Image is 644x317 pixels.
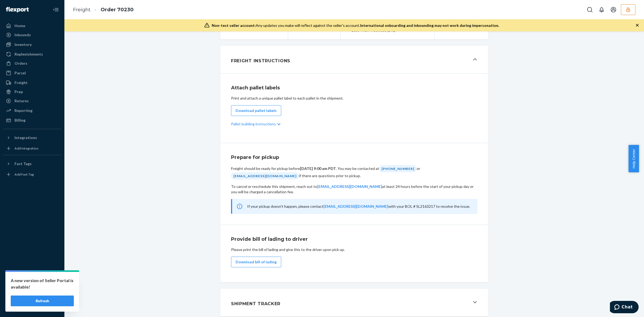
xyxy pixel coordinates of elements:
[596,4,607,15] button: Open notifications
[231,165,477,180] div: Freight should be ready for pickup before . You may be contacted at or if there are questions pri...
[14,70,26,76] div: Parcel
[3,69,61,77] a: Parcel
[6,7,29,12] img: Flexport logo
[231,58,290,64] h1: Freight Instructions
[212,23,256,28] span: Non-test seller account:
[3,302,61,311] button: Give Feedback
[69,2,138,18] ol: breadcrumbs
[379,165,417,172] div: [PHONE_NUMBER]
[3,170,61,179] a: Add Fast Tag
[73,7,90,13] a: Freight
[14,161,32,166] div: Fast Tags
[231,96,477,101] div: Print and attach a unique pallet label to each pallet in the shipment.
[14,118,25,123] div: Billing
[3,31,61,39] a: Inbounds
[231,184,477,195] div: To cancel or reschedule this shipment, reach out to at least 24 hours before the start of your pi...
[231,84,477,91] h1: Attach pallet labels
[220,46,488,73] button: Freight Instructions
[14,98,29,104] div: Returns
[231,172,299,180] div: [EMAIL_ADDRESS][DOMAIN_NAME]
[3,159,61,168] button: Fast Tags
[300,166,336,171] strong: [DATE] 9:00 am PDT
[220,289,488,316] button: Shipment Tracker
[231,116,477,132] div: Pallet building instructions
[50,4,61,15] button: Close Navigation
[14,61,27,66] div: Orders
[231,154,477,161] h1: Prepare for pickup
[3,88,61,96] a: Prep
[3,293,61,301] a: Help Center
[628,145,639,172] button: Help Center
[317,184,382,189] a: [EMAIL_ADDRESS][DOMAIN_NAME]
[101,7,134,13] a: Order 70230
[231,236,477,243] h1: Provide bill of lading to driver
[11,277,74,290] p: A new version of Seller Portal is available!
[3,97,61,105] a: Returns
[14,172,34,177] div: Add Fast Tag
[212,23,499,28] div: Any updates you make will reflect against the seller's account.
[608,4,619,15] button: Open account menu
[3,284,61,292] button: Talk to Support
[3,116,61,125] a: Billing
[14,42,32,47] div: Inventory
[14,146,38,151] div: Add Integration
[11,296,74,306] button: Refresh
[14,23,25,28] div: Home
[3,59,61,68] a: Orders
[231,247,477,252] div: Please print the bill of lading and give this to the driver upon pick up.
[3,133,61,142] button: Integrations
[14,89,23,94] div: Prep
[14,108,32,113] div: Reporting
[247,204,470,209] span: If your pickup doesn't happen, please contact with your BOL # SL2163217 to resolve the issue.
[610,301,639,314] iframe: Opens a widget where you can chat to one of our agents
[231,105,281,116] button: Download pallet labels
[3,275,61,283] a: Settings
[323,204,388,209] a: [EMAIL_ADDRESS][DOMAIN_NAME]
[3,144,61,153] a: Add Integration
[14,80,28,85] div: Freight
[3,78,61,87] a: Freight
[14,135,37,140] div: Integrations
[14,52,43,57] div: Replenishments
[14,32,31,38] div: Inbounds
[3,50,61,59] a: Replenishments
[360,23,499,28] span: International onboarding and inbounding may not work during impersonation.
[231,257,281,267] button: Download bill of lading
[3,106,61,115] a: Reporting
[3,21,61,30] a: Home
[3,40,61,49] a: Inventory
[584,4,595,15] button: Open Search Box
[231,301,280,307] h1: Shipment Tracker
